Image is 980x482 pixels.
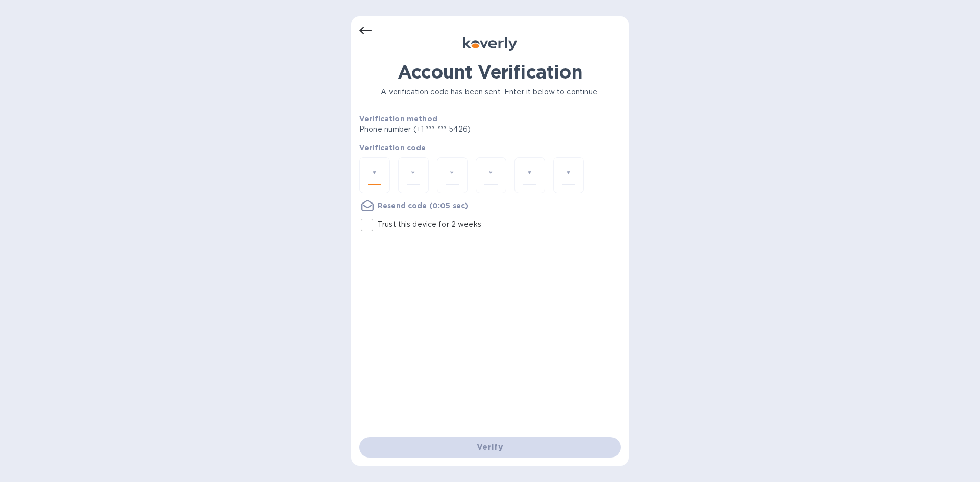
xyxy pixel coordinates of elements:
p: Verification code [359,143,621,153]
p: Phone number (+1 *** *** 5426) [359,124,549,135]
p: A verification code has been sent. Enter it below to continue. [359,87,621,97]
b: Verification method [359,115,437,123]
u: Resend code (0:05 sec) [378,201,468,210]
h1: Account Verification [359,61,621,83]
p: Trust this device for 2 weeks [378,219,481,230]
